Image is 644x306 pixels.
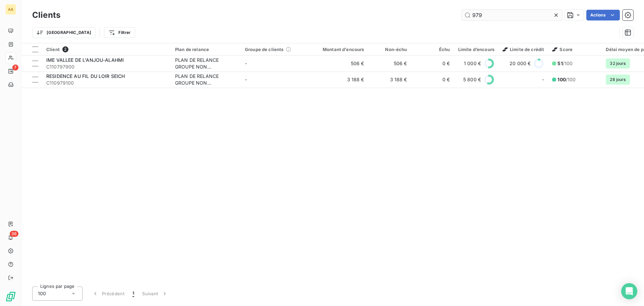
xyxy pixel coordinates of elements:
[586,10,620,20] button: Actions
[245,60,247,66] span: -
[46,47,60,52] span: Client
[509,60,531,67] span: 20 000 €
[502,47,544,52] span: Limite de crédit
[132,290,134,297] span: 1
[175,57,237,70] div: PLAN DE RELANCE GROUPE NON AUTOMATIQUE
[88,287,128,301] button: Précédent
[175,73,237,86] div: PLAN DE RELANCE GROUPE NON AUTOMATIQUE
[463,76,481,83] span: 5 800 €
[12,64,18,71] span: 7
[138,287,172,301] button: Suivant
[557,60,562,66] span: 51
[46,57,124,63] span: IME VALLEE DE L'ANJOU-ALAHMI
[104,27,135,38] button: Filtrer
[606,75,630,85] span: 28 jours
[606,58,630,69] span: 32 jours
[62,46,68,52] span: 2
[415,47,450,52] div: Échu
[311,55,368,72] td: 506 €
[368,55,411,72] td: 506 €
[557,76,576,83] span: /100
[372,47,407,52] div: Non-échu
[38,290,46,297] span: 100
[462,10,562,20] input: Rechercher
[245,47,284,52] span: Groupe de clients
[557,60,573,67] span: /100
[458,47,494,52] div: Limite d’encours
[411,55,454,72] td: 0 €
[557,77,566,82] span: 100
[46,73,125,79] span: RESIDENCE AU FIL DU LOIR SEICH
[315,47,364,52] div: Montant d'encours
[32,9,60,21] h3: Clients
[552,47,573,52] span: Score
[5,291,16,302] img: Logo LeanPay
[5,4,16,15] div: AA
[46,80,167,86] span: C110979100
[542,76,544,83] span: -
[175,47,237,52] div: Plan de relance
[464,60,481,67] span: 1 000 €
[368,72,411,88] td: 3 188 €
[411,72,454,88] td: 0 €
[245,77,247,82] span: -
[128,287,138,301] button: 1
[10,231,18,237] span: 36
[32,27,96,38] button: [GEOGRAPHIC_DATA]
[46,63,167,70] span: C110797900
[621,283,637,299] div: Open Intercom Messenger
[311,72,368,88] td: 3 188 €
